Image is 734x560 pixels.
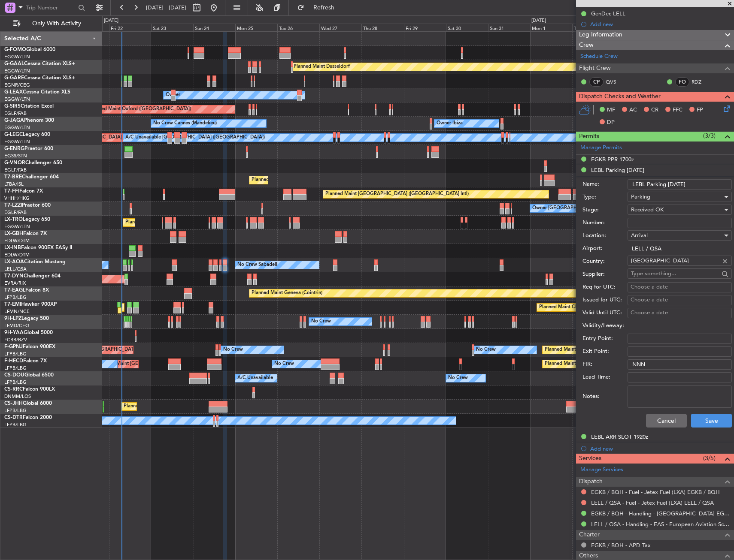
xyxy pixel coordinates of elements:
a: LX-INBFalcon 900EX EASy II [4,245,72,250]
label: Validity/Leeway: [582,322,628,330]
div: Choose a date [631,283,729,292]
a: G-GARECessna Citation XLS+ [4,75,75,81]
label: Number: [582,219,628,227]
a: Manage Services [580,466,623,474]
button: Save [691,414,732,428]
a: G-ENRGPraetor 600 [4,146,53,151]
span: (3/3) [703,131,716,140]
a: EGKB / BQH - Fuel - Jetex Fuel (LXA) EGKB / BQH [591,488,720,496]
div: Mon 25 [235,24,277,31]
label: Airport: [582,244,628,253]
span: FP [697,106,703,114]
span: G-SIRS [4,104,21,109]
label: Name: [582,180,628,189]
a: FCBB/BZV [4,337,27,343]
a: LFPB/LBG [4,351,27,357]
span: AC [629,106,637,114]
a: QVS [606,78,625,86]
div: AOG Maint Hyères ([GEOGRAPHIC_DATA]-[GEOGRAPHIC_DATA]) [45,343,190,356]
span: FFC [673,106,682,114]
span: T7-LZZI [4,203,22,208]
a: EGSS/STN [4,153,27,159]
a: EGLF/FAB [4,167,27,173]
div: Choose a date [631,309,729,317]
a: T7-EAGLFalcon 8X [4,288,49,293]
div: Planned Maint [GEOGRAPHIC_DATA] ([GEOGRAPHIC_DATA]) [40,131,175,144]
div: Planned Maint [GEOGRAPHIC_DATA] ([GEOGRAPHIC_DATA] Intl) [325,188,469,201]
span: MF [607,106,615,114]
div: Unplanned Maint Oxford ([GEOGRAPHIC_DATA]) [83,103,191,116]
div: FO [675,77,689,87]
label: Lead Time: [582,373,628,382]
a: EGGW/LTN [4,54,30,60]
a: T7-FFIFalcon 7X [4,189,43,194]
a: EVRA/RIX [4,280,26,286]
a: LELL/QSA [4,266,27,272]
span: G-JAGA [4,118,24,123]
span: G-VNOR [4,160,25,166]
div: Planned Maint Geneva (Cointrin) [252,287,322,300]
div: CP [589,77,604,87]
label: Entry Point: [582,334,628,343]
div: EGKB PPR 1700z [591,156,634,163]
a: T7-DYNChallenger 604 [4,274,61,279]
a: T7-BREChallenger 604 [4,175,59,180]
a: EGGW/LTN [4,223,30,230]
a: Schedule Crew [580,52,618,61]
a: G-SIRSCitation Excel [4,104,54,109]
span: T7-EMI [4,302,21,307]
span: G-GARE [4,75,24,81]
div: No Crew [223,343,243,356]
span: Dispatch Checks and Weather [579,92,661,102]
a: F-GPNJFalcon 900EX [4,344,55,349]
a: LFPB/LBG [4,422,27,428]
span: G-FOMO [4,47,26,52]
div: Thu 28 [361,24,403,31]
span: CS-DOU [4,373,24,378]
a: G-JAGAPhenom 300 [4,118,54,123]
a: 9H-YAAGlobal 5000 [4,330,53,335]
a: LFMD/CEQ [4,322,29,329]
span: Dispatch [579,477,603,487]
a: LELL / QSA - Fuel - Jetex Fuel (LXA) LELL / QSA [591,499,714,506]
a: LELL / QSA - Handling - EAS - European Aviation School [591,521,730,528]
span: F-GPNJ [4,344,23,349]
span: CS-JHH [4,401,23,406]
div: [DATE] [531,17,546,24]
div: Wed 27 [319,24,361,31]
div: Owner Ibiza [437,117,463,130]
div: No Crew [311,315,331,328]
button: Only With Activity [9,17,93,30]
label: Location: [582,232,628,240]
div: No Crew [274,358,294,370]
span: G-GAAL [4,61,24,66]
span: LX-AOA [4,259,24,265]
a: LFPB/LBG [4,379,27,385]
span: G-LEGC [4,132,23,137]
a: RDZ [692,78,711,86]
span: CS-DTR [4,415,23,420]
div: Fri 22 [109,24,151,31]
span: 9H-LPZ [4,316,21,321]
label: Req for UTC: [582,283,628,292]
a: LTBA/ISL [4,181,24,187]
div: Planned Maint Dusseldorf [294,60,350,73]
div: Fri 29 [404,24,446,31]
span: LX-GBH [4,231,23,236]
input: Type something... [631,267,719,280]
label: FIR: [582,360,628,369]
a: CS-DOUGlobal 6500 [4,373,54,378]
a: CS-DTRFalcon 2000 [4,415,52,420]
label: Issued for UTC: [582,296,628,304]
span: CR [651,106,658,114]
a: T7-LZZIPraetor 600 [4,203,51,208]
a: VHHH/HKG [4,195,30,202]
button: Cancel [646,414,687,428]
div: Planned Maint [GEOGRAPHIC_DATA] ([GEOGRAPHIC_DATA]) [252,174,387,187]
div: No Crew [448,372,468,385]
div: LEBL ARR SLOT 1920z [591,433,648,440]
span: Only With Activity [22,21,91,27]
a: LFPB/LBG [4,407,27,414]
div: Planned Maint [GEOGRAPHIC_DATA] ([GEOGRAPHIC_DATA]) [125,216,261,229]
a: F-HECDFalcon 7X [4,358,47,364]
